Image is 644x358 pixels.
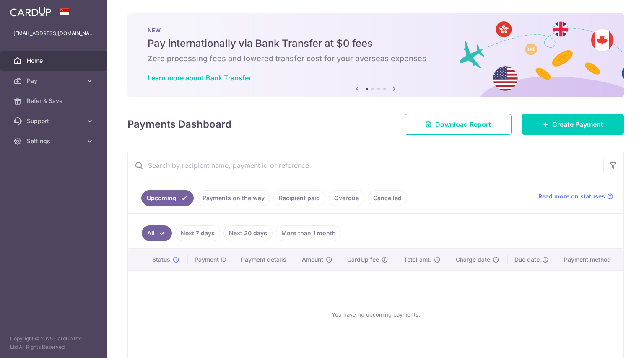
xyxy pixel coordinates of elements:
[148,37,604,50] h5: Pay internationally via Bank Transfer at $0 fees
[128,152,603,179] input: Search by recipient name, payment id or reference
[273,190,325,206] a: Recipient paid
[10,7,51,17] img: CardUp
[127,117,231,132] h4: Payments Dashboard
[405,114,512,135] a: Download Report
[148,74,251,82] a: Learn more about Bank Transfer
[142,225,172,241] a: All
[27,117,82,125] span: Support
[127,13,624,97] img: Bank transfer banner
[538,192,613,201] a: Read more on statuses
[148,27,604,33] p: NEW
[27,77,82,85] span: Pay
[538,192,605,201] span: Read more on statuses
[223,225,273,241] a: Next 30 days
[522,114,624,135] a: Create Payment
[175,225,220,241] a: Next 7 days
[514,255,540,264] span: Due date
[197,190,270,206] a: Payments on the way
[456,255,490,264] span: Charge date
[234,249,295,270] th: Payment details
[557,249,623,270] th: Payment method
[13,29,94,38] p: [EMAIL_ADDRESS][DOMAIN_NAME]
[141,190,194,206] a: Upcoming
[138,278,613,351] div: You have no upcoming payments.
[404,255,431,264] span: Total amt.
[27,57,82,65] span: Home
[435,119,491,129] span: Download Report
[552,119,603,129] span: Create Payment
[368,190,407,206] a: Cancelled
[276,225,341,241] a: More than 1 month
[27,137,82,145] span: Settings
[148,54,604,64] h6: Zero processing fees and lowered transfer cost for your overseas expenses
[302,255,323,264] span: Amount
[152,255,170,264] span: Status
[188,249,235,270] th: Payment ID
[329,190,364,206] a: Overdue
[347,255,379,264] span: CardUp fee
[27,97,82,105] span: Refer & Save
